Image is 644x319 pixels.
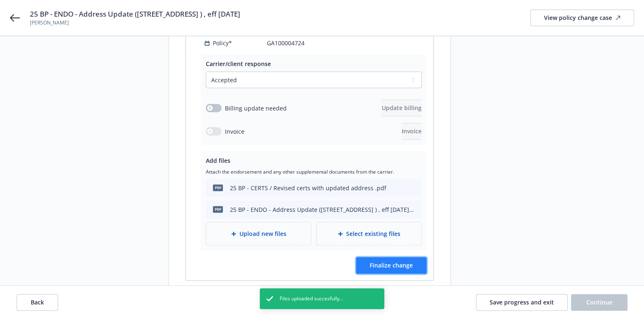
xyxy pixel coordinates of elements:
span: Finalize change [370,261,413,269]
span: Save progress and exit [490,298,554,306]
span: [PERSON_NAME] [30,19,240,27]
span: Upload new files [239,229,286,238]
span: Continue [586,298,612,306]
span: 25 BP - ENDO - Address Update ([STREET_ADDRESS] ) , eff [DATE] [30,9,240,19]
span: Back [31,298,44,306]
span: Add files [206,157,230,164]
div: 25 BP - CERTS / Revised certs with updated address .pdf [230,184,386,192]
span: Files uploaded succesfully... [280,295,343,302]
button: Update billing [382,100,422,116]
span: Carrier/client response [206,60,271,68]
a: View policy change case [530,10,634,26]
button: Save progress and exit [476,294,568,311]
button: Back [17,294,58,311]
span: Attach the endorsement and any other supplemental documents from the carrier. [206,168,422,175]
span: Invoice [402,127,422,135]
div: Select existing files [316,222,422,245]
button: Finalize change [356,257,427,274]
button: Continue [571,294,627,311]
span: Policy* [213,39,232,47]
div: 25 BP - ENDO - Address Update ([STREET_ADDRESS] ) , eff [DATE].pdf [230,205,415,214]
span: Update billing [382,104,422,112]
button: Invoice [402,123,422,140]
span: pdf [213,206,223,212]
span: Invoice [225,127,244,136]
span: Select existing files [346,229,400,238]
span: Billing update needed [225,104,287,113]
div: View policy change case [544,10,620,26]
div: Upload new files [206,222,311,245]
span: pdf [213,184,223,191]
span: GA100004724 [267,39,305,47]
